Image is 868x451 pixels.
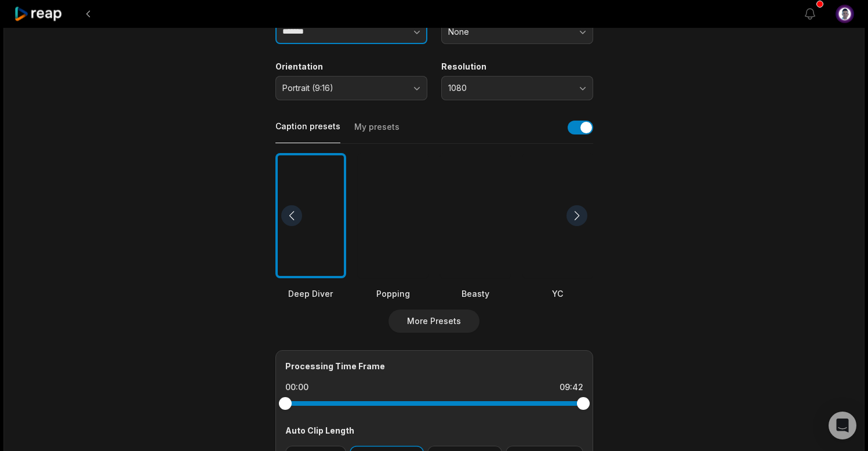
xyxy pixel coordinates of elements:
button: Portrait (9:16) [275,76,427,100]
div: Processing Time Frame [285,360,583,372]
div: 09:42 [560,381,583,393]
div: YC [522,288,593,300]
span: Portrait (9:16) [282,83,404,93]
label: Orientation [275,61,427,72]
div: 00:00 [285,381,308,393]
div: Beasty [440,288,511,300]
span: 1080 [448,83,570,93]
button: 1080 [441,76,593,100]
div: Popping [358,288,428,300]
button: My presets [354,121,400,143]
div: Auto Clip Length [285,424,583,437]
div: Deep Diver [275,288,346,300]
div: Open Intercom Messenger [829,412,856,439]
span: None [448,27,570,37]
button: None [441,20,593,44]
button: More Presets [388,310,480,333]
label: Resolution [441,61,593,72]
button: Caption presets [275,121,340,143]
